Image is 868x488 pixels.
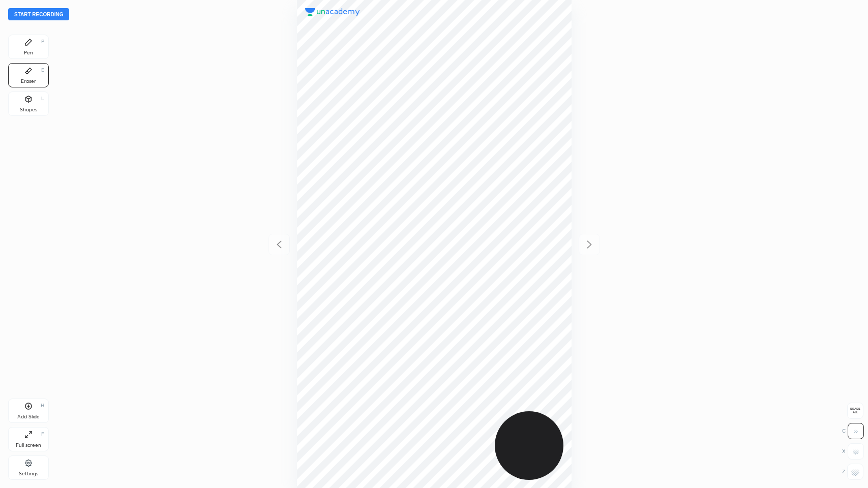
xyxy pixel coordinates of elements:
div: L [41,96,44,101]
div: X [842,443,864,460]
div: P [41,39,44,44]
span: Erase all [848,407,863,414]
img: logo.38c385cc.svg [305,8,360,16]
div: Add Slide [17,414,40,419]
div: Z [842,464,863,480]
div: H [41,403,44,408]
div: Settings [19,471,38,476]
div: Shapes [20,107,37,112]
div: E [41,68,44,73]
div: Eraser [21,79,36,84]
div: F [41,432,44,437]
div: Pen [24,50,33,55]
div: C [842,423,864,439]
div: Full screen [16,443,41,448]
button: Start recording [8,8,69,20]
